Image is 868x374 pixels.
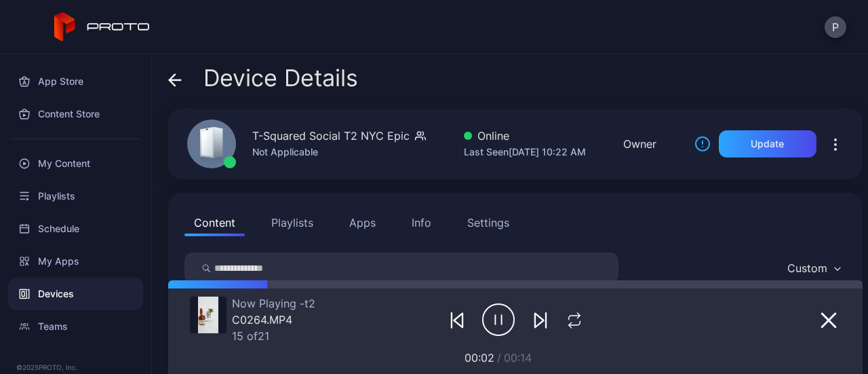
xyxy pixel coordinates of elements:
[467,214,509,231] div: Settings
[203,65,358,91] span: Device Details
[232,297,315,310] div: Now Playing
[751,138,784,149] div: Update
[402,209,441,236] button: Info
[412,214,431,231] div: Info
[300,297,315,310] span: t2
[504,351,532,364] span: 00:14
[781,253,846,284] button: Custom
[8,245,143,278] a: My Apps
[787,261,827,275] div: Custom
[8,310,143,343] a: Teams
[232,313,315,326] div: C0264.MP4
[8,98,143,130] a: Content Store
[8,65,143,98] a: App Store
[16,362,135,373] div: © 2025 PROTO, Inc.
[465,351,494,364] span: 00:02
[8,180,143,212] a: Playlists
[497,351,501,364] span: /
[825,16,846,38] button: P
[252,144,426,160] div: Not Applicable
[8,212,143,245] a: Schedule
[458,209,519,236] button: Settings
[464,144,586,160] div: Last Seen [DATE] 10:22 AM
[232,329,315,343] div: 15 of 21
[252,128,410,144] div: T-Squared Social T2 NYC Epic
[464,128,586,144] div: Online
[184,209,245,236] button: Content
[262,209,323,236] button: Playlists
[8,278,143,310] a: Devices
[340,209,385,236] button: Apps
[719,130,816,157] button: Update
[623,136,656,152] div: Owner
[8,147,143,180] a: My Content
